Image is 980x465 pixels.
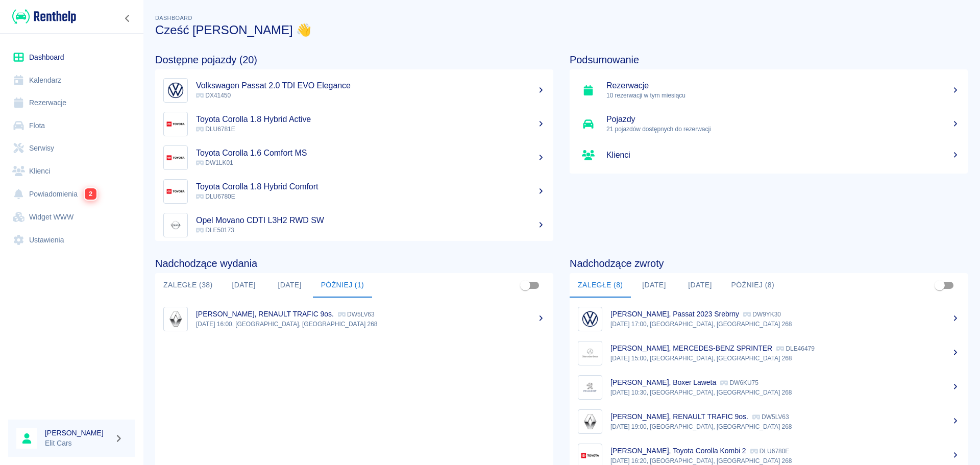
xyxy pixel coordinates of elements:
[610,422,960,431] p: [DATE] 19:00, [GEOGRAPHIC_DATA], [GEOGRAPHIC_DATA] 268
[338,311,375,318] p: DW5LV63
[610,344,772,352] p: [PERSON_NAME], MERCEDES-BENZ SPRINTER
[752,413,789,421] p: DW5LV63
[196,215,545,226] h5: Opel Movano CDTI L3H2 RWD SW
[166,114,185,134] img: Image
[610,310,739,318] p: [PERSON_NAME], Passat 2023 Srebrny
[196,182,545,192] h5: Toyota Corolla 1.8 Hybrid Comfort
[196,92,231,99] span: DX41450
[580,309,600,329] img: Image
[8,137,135,160] a: Serwisy
[155,15,192,21] span: Dashboard
[221,273,267,298] button: [DATE]
[570,404,968,438] a: Image[PERSON_NAME], RENAULT TRAFIC 9os. DW5LV63[DATE] 19:00, [GEOGRAPHIC_DATA], [GEOGRAPHIC_DATA]...
[610,378,716,386] p: [PERSON_NAME], Boxer Laweta
[196,193,235,200] span: DLU6780E
[570,54,968,66] h4: Podsumowanie
[570,302,968,336] a: Image[PERSON_NAME], Passat 2023 Srebrny DW9YK30[DATE] 17:00, [GEOGRAPHIC_DATA], [GEOGRAPHIC_DATA]...
[516,276,535,295] span: Pokaż przypisane tylko do mnie
[570,74,968,107] a: Rezerwacje10 rezerwacji w tym miesiącu
[155,23,968,37] h3: Cześć [PERSON_NAME] 👋
[606,150,960,160] h5: Klienci
[313,273,373,298] button: Później (1)
[776,345,815,352] p: DLE46479
[196,114,545,125] h5: Toyota Corolla 1.8 Hybrid Active
[750,448,790,455] p: DLU6780E
[720,379,758,386] p: DW6KU75
[8,229,135,252] a: Ustawienia
[930,276,949,295] span: Pokaż przypisane tylko do mnie
[580,412,600,431] img: Image
[631,273,677,298] button: [DATE]
[45,438,110,449] p: Elit Cars
[196,227,234,234] span: DLE50173
[267,273,313,298] button: [DATE]
[8,160,135,183] a: Klienci
[196,126,235,133] span: DLU6781E
[166,215,185,235] img: Image
[570,273,631,298] button: Zaległe (8)
[155,273,221,298] button: Zaległe (38)
[196,148,545,158] h5: Toyota Corolla 1.6 Comfort MS
[166,81,185,100] img: Image
[610,412,748,421] p: [PERSON_NAME], RENAULT TRAFIC 9os.
[8,91,135,114] a: Rezerwacje
[155,54,553,66] h4: Dostępne pojazdy (20)
[8,69,135,92] a: Kalendarz
[155,175,553,208] a: ImageToyota Corolla 1.8 Hybrid Comfort DLU6780E
[85,188,96,200] span: 2
[166,182,185,201] img: Image
[610,320,960,329] p: [DATE] 17:00, [GEOGRAPHIC_DATA], [GEOGRAPHIC_DATA] 268
[196,159,233,166] span: DW1LK01
[570,107,968,141] a: Pojazdy21 pojazdów dostępnych do rezerwacji
[570,141,968,169] a: Klienci
[155,141,553,175] a: ImageToyota Corolla 1.6 Comfort MS DW1LK01
[8,206,135,229] a: Widget WWW
[580,344,600,363] img: Image
[570,370,968,404] a: Image[PERSON_NAME], Boxer Laweta DW6KU75[DATE] 10:30, [GEOGRAPHIC_DATA], [GEOGRAPHIC_DATA] 268
[196,320,545,329] p: [DATE] 16:00, [GEOGRAPHIC_DATA], [GEOGRAPHIC_DATA] 268
[8,46,135,69] a: Dashboard
[743,311,781,318] p: DW9YK30
[155,74,553,107] a: ImageVolkswagen Passat 2.0 TDI EVO Elegance DX41450
[155,302,553,336] a: Image[PERSON_NAME], RENAULT TRAFIC 9os. DW5LV63[DATE] 16:00, [GEOGRAPHIC_DATA], [GEOGRAPHIC_DATA]...
[8,182,135,206] a: Powiadomienia2
[610,354,960,363] p: [DATE] 15:00, [GEOGRAPHIC_DATA], [GEOGRAPHIC_DATA] 268
[155,208,553,242] a: ImageOpel Movano CDTI L3H2 RWD SW DLE50173
[570,336,968,370] a: Image[PERSON_NAME], MERCEDES-BENZ SPRINTER DLE46479[DATE] 15:00, [GEOGRAPHIC_DATA], [GEOGRAPHIC_D...
[606,91,960,100] p: 10 rezerwacji w tym miesiącu
[166,309,185,329] img: Image
[120,12,135,25] button: Zwiń nawigację
[723,273,782,298] button: Później (8)
[155,107,553,141] a: ImageToyota Corolla 1.8 Hybrid Active DLU6781E
[570,257,968,270] h4: Nadchodzące zwroty
[155,257,553,270] h4: Nadchodzące wydania
[606,114,960,125] h5: Pojazdy
[196,81,545,91] h5: Volkswagen Passat 2.0 TDI EVO Elegance
[8,114,135,137] a: Flota
[45,428,110,438] h6: [PERSON_NAME]
[580,378,600,397] img: Image
[606,125,960,134] p: 21 pojazdów dostępnych do rezerwacji
[8,8,76,25] a: Renthelp logo
[12,8,76,25] img: Renthelp logo
[166,148,185,167] img: Image
[196,310,334,318] p: [PERSON_NAME], RENAULT TRAFIC 9os.
[610,447,746,455] p: [PERSON_NAME], Toyota Corolla Kombi 2
[606,81,960,91] h5: Rezerwacje
[610,388,960,397] p: [DATE] 10:30, [GEOGRAPHIC_DATA], [GEOGRAPHIC_DATA] 268
[677,273,723,298] button: [DATE]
